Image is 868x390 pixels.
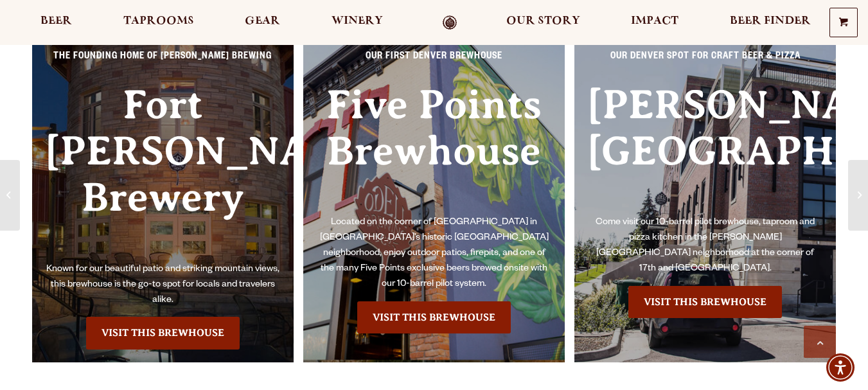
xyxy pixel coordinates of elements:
[332,16,383,26] span: Winery
[316,49,552,73] p: Our First Denver Brewhouse
[587,49,823,73] p: Our Denver spot for craft beer & pizza
[40,16,72,26] span: Beer
[628,286,782,318] a: Visit the Sloan’s Lake Brewhouse
[506,16,580,26] span: Our Story
[45,49,281,73] p: The Founding Home of [PERSON_NAME] Brewing
[123,16,194,26] span: Taprooms
[316,82,552,216] h3: Five Points Brewhouse
[623,15,687,30] a: Impact
[245,16,280,26] span: Gear
[722,15,819,30] a: Beer Finder
[45,262,281,308] p: Known for our beautiful patio and striking mountain views, this brewhouse is the go-to spot for l...
[804,326,836,358] a: Scroll to top
[357,301,511,333] a: Visit the Five Points Brewhouse
[631,16,678,26] span: Impact
[316,215,552,292] p: Located on the corner of [GEOGRAPHIC_DATA] in [GEOGRAPHIC_DATA]’s historic [GEOGRAPHIC_DATA] neig...
[587,215,823,277] p: Come visit our 10-barrel pilot brewhouse, taproom and pizza kitchen in the [PERSON_NAME][GEOGRAPH...
[826,353,855,382] div: Accessibility Menu
[426,15,474,30] a: Odell Home
[236,15,288,30] a: Gear
[45,82,281,262] h3: Fort [PERSON_NAME] Brewery
[115,15,202,30] a: Taprooms
[498,15,589,30] a: Our Story
[730,16,811,26] span: Beer Finder
[587,82,823,216] h3: [PERSON_NAME][GEOGRAPHIC_DATA]
[32,15,80,30] a: Beer
[323,15,391,30] a: Winery
[86,317,240,349] a: Visit the Fort Collin's Brewery & Taproom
